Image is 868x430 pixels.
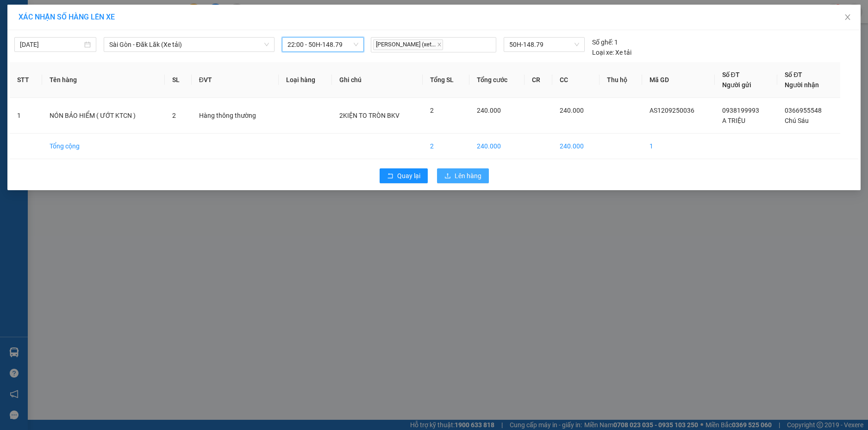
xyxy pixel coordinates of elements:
[20,39,82,50] input: 12/09/2025
[397,171,420,181] span: Quay lại
[264,42,269,47] span: down
[42,98,164,134] td: NÓN BẢO HIỂM ( ƯỚT KTCN )
[98,43,135,50] span: 0984808448
[380,168,428,183] button: rollbackQuay lại
[4,51,69,62] div: Nhận:
[48,63,69,71] span: 70.000
[287,38,358,51] span: 22:00 - 50H-148.79
[279,62,332,98] th: Loại hàng
[469,62,525,98] th: Tổng cước
[423,62,469,98] th: Tổng SL
[437,168,489,183] button: uploadLên hàng
[437,42,442,47] span: close
[444,173,451,180] span: upload
[785,71,802,78] span: Số ĐT
[69,41,135,51] div: SĐT:
[81,63,84,71] span: 0
[4,41,69,51] div: Gửi:
[469,134,525,159] td: 240.000
[19,13,115,21] span: XÁC NHẬN SỐ HÀNG LÊN XE
[48,4,135,19] div: Nhà xe Tiến Oanh
[785,117,809,124] span: Chú Sáu
[592,37,613,47] span: Số ghế:
[172,112,176,119] span: 2
[69,62,102,82] div: CC :
[339,112,400,119] span: 2KIỆN TO TRÒN BKV
[21,53,51,60] span: Viên Dung
[592,47,614,58] span: Loại xe:
[649,107,694,114] span: AS1209250036
[102,62,135,82] div: Tổng:
[423,134,469,159] td: 2
[785,81,819,89] span: Người nhận
[10,62,42,98] th: STT
[844,13,851,21] span: close
[642,134,714,159] td: 1
[165,62,192,98] th: SL
[4,62,37,82] div: SL:
[560,107,584,114] span: 240.000
[477,107,501,114] span: 240.000
[37,62,70,82] div: CR :
[722,107,759,114] span: 0938199993
[722,81,751,89] span: Người gửi
[552,62,599,98] th: CC
[387,173,393,180] span: rollback
[16,43,35,50] span: C Nam
[599,62,642,98] th: Thu hộ
[69,51,135,62] div: SĐT:
[592,37,618,47] div: 1
[785,107,822,114] span: 0366955548
[592,47,631,58] div: Xe tải
[192,62,279,98] th: ĐVT
[430,107,434,114] span: 2
[48,19,135,30] div: Ngày gửi: 15:24 [DATE]
[552,134,599,159] td: 240.000
[835,5,861,31] button: Close
[109,38,269,51] span: Sài Gòn - Đăk Lăk (Xe tải)
[509,38,579,51] span: 50H-148.79
[42,134,164,159] td: Tổng cộng
[373,39,443,50] span: [PERSON_NAME] (xet...
[4,4,41,41] img: logo.jpg
[722,71,740,78] span: Số ĐT
[42,62,164,98] th: Tên hàng
[722,117,745,124] span: A TRIỆU
[332,62,423,98] th: Ghi chú
[525,62,553,98] th: CR
[642,62,714,98] th: Mã GD
[98,53,135,60] span: 0933159119
[10,98,42,134] td: 1
[192,98,279,134] td: Hàng thông thường
[13,63,17,71] span: 1
[455,171,481,181] span: Lên hàng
